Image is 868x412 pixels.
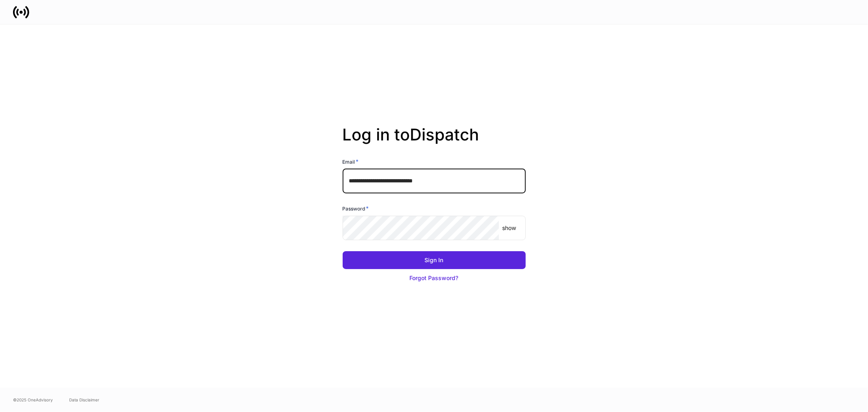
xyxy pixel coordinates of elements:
div: Sign In [425,256,444,264]
button: Sign In [343,251,526,269]
span: © 2025 OneAdvisory [13,397,53,403]
button: Forgot Password? [343,269,526,287]
h2: Log in to Dispatch [343,125,526,158]
h6: Email [343,158,359,166]
div: Forgot Password? [410,274,459,282]
a: Data Disclaimer [69,397,99,403]
h6: Password [343,204,369,213]
p: show [502,224,516,232]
